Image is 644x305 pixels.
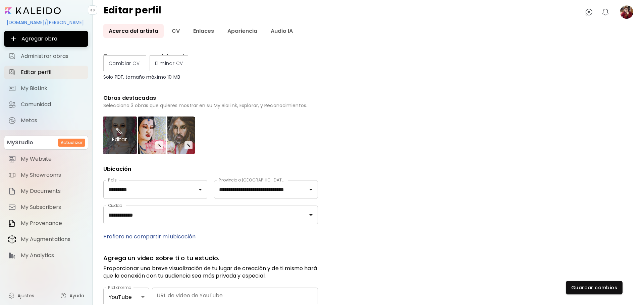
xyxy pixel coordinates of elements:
[4,82,88,95] a: completeMy BioLink iconMy BioLink
[4,98,88,111] a: Comunidad iconComunidad
[265,24,298,38] a: Audio IA
[157,143,161,147] img: edit-icon
[8,235,16,244] img: item
[103,232,318,241] p: Prefiero no compartir mi ubicación
[8,219,16,227] img: item
[186,143,191,147] img: edit-icon
[4,289,38,302] a: Ajustes
[4,217,88,230] a: itemMy Provenance
[4,152,88,166] a: itemMy Website
[21,53,84,60] span: Administrar obras
[60,292,67,299] img: help
[21,85,84,92] span: My BioLink
[196,185,205,194] button: Open
[566,281,623,294] button: Guardar cambios
[4,184,88,198] a: itemMy Documents
[21,204,84,211] span: My Subscribers
[4,66,88,79] a: Editar perfil iconEditar perfil
[8,203,16,211] img: item
[8,171,16,179] img: item
[21,117,84,124] span: Metas
[103,254,318,262] p: Agrega un video sobre ti o tu estudio.
[103,102,318,108] h6: Selecciona 3 obras que quieres mostrar en su My BioLink, Explorar, y Reconocimientos.
[8,84,16,92] img: My BioLink icon
[4,168,88,182] a: itemMy Showrooms
[103,24,164,38] a: Acerca del artista
[306,210,316,220] button: Open
[103,55,146,71] label: Cambiar CV
[8,100,16,108] img: Comunidad icon
[4,17,88,28] div: [DOMAIN_NAME]/[PERSON_NAME]
[155,141,163,149] button: edit-icon
[222,24,263,38] a: Apariencia
[4,233,88,246] a: itemMy Augmentations
[103,166,318,172] p: Ubicación
[109,60,141,67] span: Cambiar CV
[21,252,84,259] span: My Analytics
[103,74,318,80] p: Solo PDF, tamaño máximo 10 MB
[103,5,162,19] h4: Editar perfil
[103,265,318,280] p: Proporcionar una breve visualización de tu lugar de creación y de ti mismo hará que la conexión c...
[21,220,84,227] span: My Provenance
[9,35,83,43] span: Agregar obra
[103,93,318,102] h6: Obras destacadas
[115,127,124,135] img: overlay close
[4,201,88,214] a: itemMy Subscribers
[4,114,88,127] a: completeMetas iconMetas
[21,156,84,162] span: My Website
[21,101,84,108] span: Comunidad
[69,292,84,299] span: Ayuda
[8,155,16,163] img: item
[21,172,84,178] span: My Showrooms
[4,249,88,262] a: itemMy Analytics
[155,60,183,67] span: Eliminar CV
[4,31,88,47] button: Agregar obra
[8,117,16,125] img: Metas icon
[8,251,16,259] img: item
[571,284,617,291] span: Guardar cambios
[21,69,84,76] span: Editar perfil
[4,50,88,63] a: Administrar obras iconAdministrar obras
[601,8,609,16] img: bellIcon
[166,24,185,38] a: CV
[21,236,84,243] span: My Augmentations
[17,292,34,299] span: Ajustes
[188,24,219,38] a: Enlaces
[150,55,188,71] label: Eliminar CV
[306,185,316,194] button: Open
[90,7,95,13] img: collapse
[56,289,88,302] a: Ayuda
[21,188,84,195] span: My Documents
[585,8,593,16] img: chatIcon
[600,6,611,18] button: bellIcon
[8,52,16,60] img: Administrar obras icon
[8,292,15,299] img: settings
[7,139,33,147] p: MyStudio
[184,141,193,149] button: edit-icon
[8,68,16,76] img: Editar perfil icon
[102,117,137,154] div: Editar
[8,187,16,195] img: item
[61,140,83,146] h6: Actualizar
